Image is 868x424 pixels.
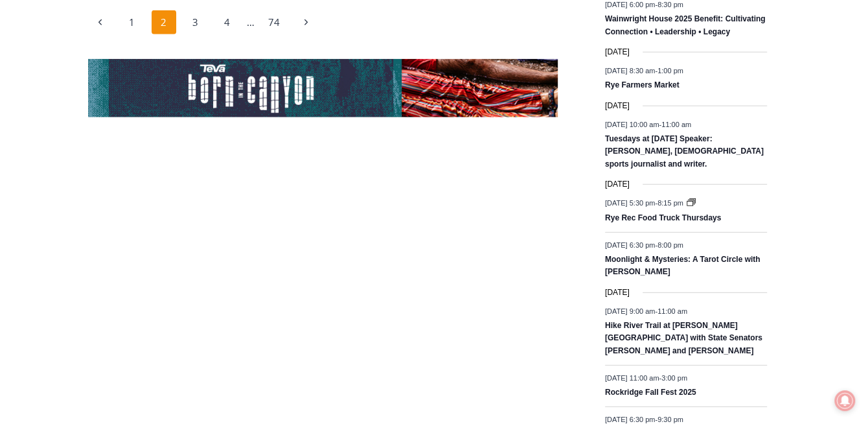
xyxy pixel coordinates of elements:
[657,1,683,9] span: 8:30 pm
[605,1,683,9] time: -
[657,200,683,207] span: 8:15 pm
[657,242,683,250] span: 8:00 pm
[605,100,630,112] time: [DATE]
[605,200,655,207] span: [DATE] 5:30 pm
[605,308,687,316] time: -
[605,242,683,250] time: -
[605,121,691,128] time: -
[605,67,683,75] time: -
[657,67,683,75] span: 1:00 pm
[661,374,687,382] span: 3:00 pm
[605,121,659,128] span: [DATE] 10:00 am
[605,416,683,424] time: -
[605,200,685,207] time: -
[152,10,176,35] span: 2
[247,12,255,34] span: …
[605,374,659,382] span: [DATE] 11:00 am
[120,10,144,35] a: 1
[605,388,696,398] a: Rockridge Fall Fest 2025
[605,80,680,91] a: Rye Farmers Market
[605,178,630,191] time: [DATE]
[88,10,558,35] nav: Page navigation
[605,134,764,170] a: Tuesdays at [DATE] Speaker: [PERSON_NAME], [DEMOGRAPHIC_DATA] sports journalist and writer.
[661,121,691,128] span: 11:00 am
[657,308,687,316] span: 11:00 am
[605,287,630,299] time: [DATE]
[657,416,683,424] span: 9:30 pm
[605,67,655,75] span: [DATE] 8:30 am
[605,321,762,357] a: Hike River Trail at [PERSON_NAME][GEOGRAPHIC_DATA] with State Senators [PERSON_NAME] and [PERSON_...
[605,242,655,250] span: [DATE] 6:30 pm
[605,46,630,58] time: [DATE]
[605,308,655,316] span: [DATE] 9:00 am
[183,10,208,35] a: 3
[215,10,240,35] a: 4
[605,1,655,9] span: [DATE] 6:00 pm
[605,14,766,37] a: Wainwright House 2025 Benefit: Cultivating Connection • Leadership • Legacy
[605,374,687,382] time: -
[262,10,287,35] a: 74
[605,416,655,424] span: [DATE] 6:30 pm
[605,255,760,277] a: Moonlight & Mysteries: A Tarot Circle with [PERSON_NAME]
[605,213,721,224] a: Rye Rec Food Truck Thursdays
